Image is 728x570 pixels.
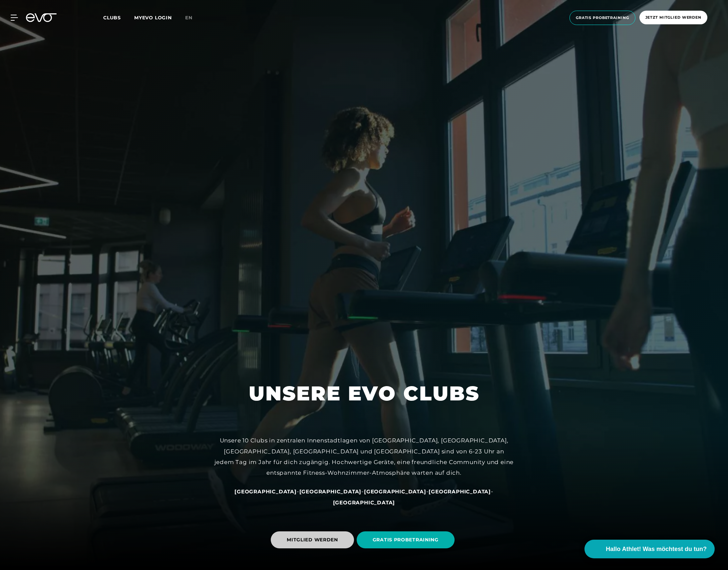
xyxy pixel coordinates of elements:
span: Jetzt Mitglied werden [645,15,701,20]
a: Clubs [103,14,134,21]
span: Hallo Athlet! Was möchtest du tun? [606,545,707,554]
a: MYEVO LOGIN [134,15,172,21]
div: - - - - [214,486,514,508]
a: [GEOGRAPHIC_DATA] [299,488,362,495]
a: en [185,14,200,22]
span: MITGLIED WERDEN [287,536,338,543]
span: Gratis Probetraining [576,15,629,21]
a: [GEOGRAPHIC_DATA] [364,488,426,495]
a: [GEOGRAPHIC_DATA] [429,488,491,495]
a: [GEOGRAPHIC_DATA] [234,488,297,495]
div: Unsere 10 Clubs in zentralen Innenstadtlagen von [GEOGRAPHIC_DATA], [GEOGRAPHIC_DATA], [GEOGRAPHI... [214,435,514,478]
button: Hallo Athlet! Was möchtest du tun? [584,540,715,558]
a: Gratis Probetraining [567,11,637,25]
a: MITGLIED WERDEN [271,526,357,553]
h1: UNSERE EVO CLUBS [249,380,480,406]
a: Jetzt Mitglied werden [637,11,709,25]
a: GRATIS PROBETRAINING [357,526,457,553]
span: GRATIS PROBETRAINING [373,536,439,543]
span: Clubs [103,15,121,21]
span: en [185,15,192,21]
a: [GEOGRAPHIC_DATA] [333,499,395,506]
